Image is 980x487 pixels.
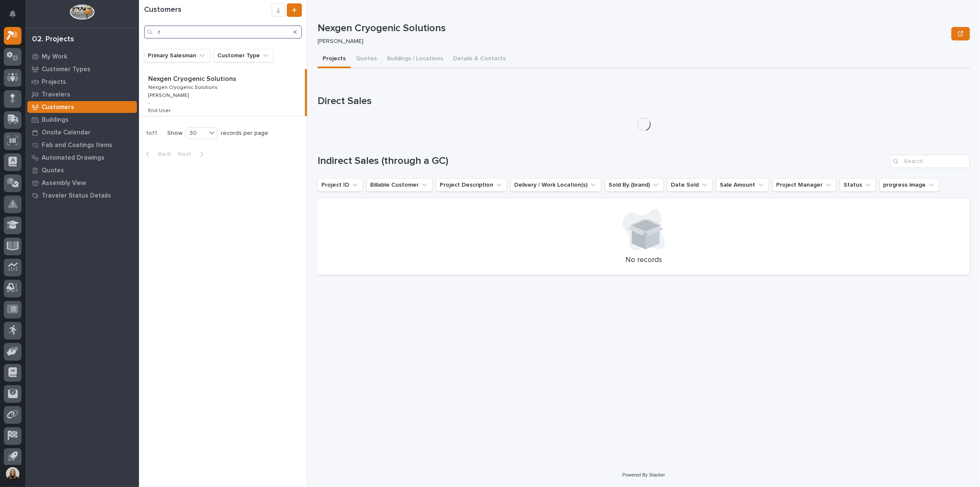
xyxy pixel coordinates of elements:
[32,35,74,44] div: 02. Projects
[25,75,139,88] a: Projects
[318,178,363,192] button: Project ID
[25,50,139,63] a: My Work
[11,10,21,24] div: Notifications
[42,66,91,73] p: Customer Types
[890,155,970,168] input: Search
[840,178,876,192] button: Status
[167,130,182,137] p: Show
[448,51,511,68] button: Details & Contacts
[351,51,382,68] button: Quotes
[42,104,74,111] p: Customers
[42,179,86,187] p: Assembly View
[42,129,91,136] p: Onsite Calendar
[148,106,172,114] p: End User
[148,73,238,83] p: Nexgen Cryogenic Solutions
[510,178,601,192] button: Delivery / Work Location(s)
[879,178,940,192] button: progress image
[318,95,970,107] h1: Direct Sales
[382,51,448,68] button: Buildings / Locations
[318,51,351,68] button: Projects
[42,192,111,200] p: Traveler Status Details
[174,150,210,158] button: Next
[25,113,139,126] a: Buildings
[25,177,139,189] a: Assembly View
[667,178,713,192] button: Date Sold
[622,472,665,477] a: Powered By Stacker
[144,49,210,62] button: Primary Salesman
[605,178,664,192] button: Sold By (brand)
[25,126,139,139] a: Onsite Calendar
[318,155,887,167] h1: Indirect Sales (through a GC)
[4,465,21,483] button: users-avatar
[366,178,433,192] button: Billable Customer
[436,178,507,192] button: Project Description
[139,150,174,158] button: Back
[42,116,69,124] p: Buildings
[318,22,948,35] p: Nexgen Cryogenic Solutions
[42,154,104,162] p: Automated Drawings
[328,256,960,265] p: No records
[139,123,164,144] p: 1 of 1
[42,78,66,86] p: Projects
[221,130,268,137] p: records per page
[214,49,274,62] button: Customer Type
[42,91,70,99] p: Travelers
[318,38,945,45] p: [PERSON_NAME]
[69,4,94,20] img: Workspace Logo
[42,142,112,149] p: Fab and Coatings Items
[25,139,139,151] a: Fab and Coatings Items
[772,178,836,192] button: Project Manager
[148,100,150,106] p: -
[42,53,67,61] p: My Work
[25,88,139,101] a: Travelers
[25,189,139,202] a: Traveler Status Details
[148,83,219,91] p: Nexgen Cryogenic Solutions
[25,101,139,113] a: Customers
[148,91,190,99] p: [PERSON_NAME]
[42,167,64,174] p: Quotes
[4,5,21,23] button: Notifications
[25,63,139,75] a: Customer Types
[25,151,139,164] a: Automated Drawings
[25,164,139,177] a: Quotes
[139,69,307,116] a: Nexgen Cryogenic SolutionsNexgen Cryogenic Solutions Nexgen Cryogenic SolutionsNexgen Cryogenic S...
[144,5,272,15] h1: Customers
[716,178,769,192] button: Sale Amount
[186,129,206,138] div: 30
[153,150,171,158] span: Back
[178,150,196,158] span: Next
[144,25,302,39] input: Search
